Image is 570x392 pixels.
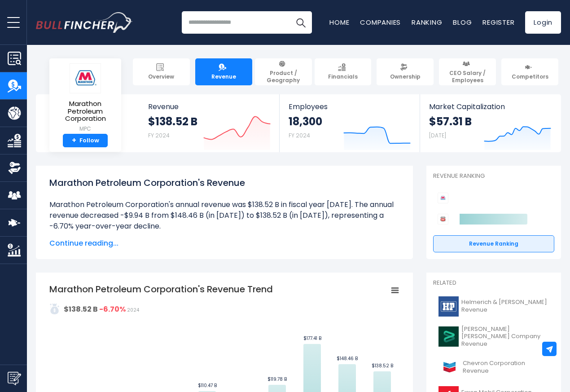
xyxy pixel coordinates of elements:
[8,161,21,175] img: Ownership
[259,70,308,84] span: Product / Geography
[433,323,554,351] a: [PERSON_NAME] [PERSON_NAME] Company Revenue
[433,355,554,379] a: Chevron Corporation Revenue
[429,132,446,139] small: [DATE]
[438,214,448,225] img: Phillips 66 competitors logo
[289,132,310,139] small: FY 2024
[133,58,190,85] a: Overview
[438,193,448,203] img: Marathon Petroleum Corporation competitors logo
[438,357,460,377] img: CVX logo
[280,94,419,152] a: Employees 18,300 FY 2024
[63,134,108,148] a: +Follow
[127,307,139,313] span: 2024
[36,12,133,33] img: Bullfincher logo
[36,12,132,33] a: Go to homepage
[139,94,280,152] a: Revenue $138.52 B FY 2024
[429,115,472,128] strong: $57.31 B
[438,326,459,347] img: BKR logo
[377,58,434,85] a: Ownership
[289,11,312,34] button: Search
[512,73,548,80] span: Competitors
[360,18,401,27] a: Companies
[289,102,410,111] span: Employees
[303,335,321,342] text: $177.41 B
[328,73,358,80] span: Financials
[429,102,551,111] span: Market Capitalization
[49,283,273,295] tspan: Marathon Petroleum Corporation's Revenue Trend
[433,279,554,287] p: Related
[198,382,217,389] text: $110.47 B
[443,70,492,84] span: CEO Salary / Employees
[289,115,322,128] strong: 18,300
[148,132,170,139] small: FY 2024
[195,58,252,85] a: Revenue
[420,94,560,152] a: Market Capitalization $57.31 B [DATE]
[433,235,554,252] a: Revenue Ranking
[49,304,60,314] img: addasd
[49,238,399,249] span: Continue reading...
[57,100,114,123] span: Marathon Petroleum Corporation
[64,304,98,314] strong: $138.52 B
[57,125,114,133] small: MPC
[438,296,459,317] img: HP logo
[255,58,312,85] a: Product / Geography
[211,73,236,80] span: Revenue
[267,376,287,383] text: $119.78 B
[56,63,114,134] a: Marathon Petroleum Corporation MPC
[49,199,399,232] li: Marathon Petroleum Corporation's annual revenue was $138.52 B in fiscal year [DATE]. The annual r...
[390,73,421,80] span: Ownership
[72,137,76,145] strong: +
[433,172,554,180] p: Revenue Ranking
[412,18,442,27] a: Ranking
[433,294,554,319] a: Helmerich & [PERSON_NAME] Revenue
[482,18,514,27] a: Register
[315,58,372,85] a: Financials
[525,11,561,34] a: Login
[329,18,349,27] a: Home
[337,355,358,362] text: $148.46 B
[49,176,399,189] h1: Marathon Petroleum Corporation's Revenue
[501,58,558,85] a: Competitors
[148,73,174,80] span: Overview
[372,362,393,369] text: $138.52 B
[99,304,126,314] strong: -6.70%
[148,115,197,128] strong: $138.52 B
[148,102,271,111] span: Revenue
[439,58,496,85] a: CEO Salary / Employees
[453,18,472,27] a: Blog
